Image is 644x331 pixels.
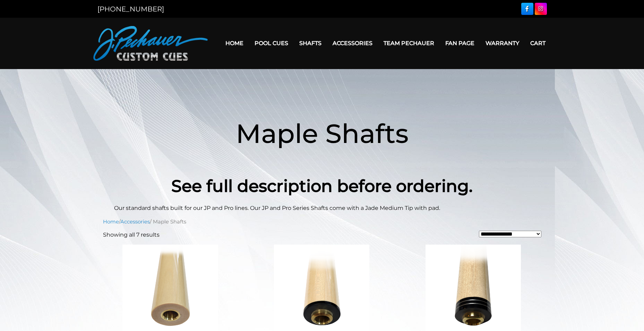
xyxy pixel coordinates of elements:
[120,219,150,225] a: Accessories
[525,34,551,52] a: Cart
[236,117,409,150] span: Maple Shafts
[97,5,164,13] a: [PHONE_NUMBER]
[479,231,541,237] select: Shop order
[171,176,473,196] strong: See full description before ordering.
[220,34,249,52] a: Home
[114,204,530,212] p: Our standard shafts built for our JP and Pro lines. Our JP and Pro Series Shafts come with a Jade...
[103,219,119,225] a: Home
[378,34,440,52] a: Team Pechauer
[103,218,541,226] nav: Breadcrumb
[294,34,327,52] a: Shafts
[327,34,378,52] a: Accessories
[103,231,160,239] p: Showing all 7 results
[440,34,480,52] a: Fan Page
[249,34,294,52] a: Pool Cues
[93,26,208,61] img: Pechauer Custom Cues
[480,34,525,52] a: Warranty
